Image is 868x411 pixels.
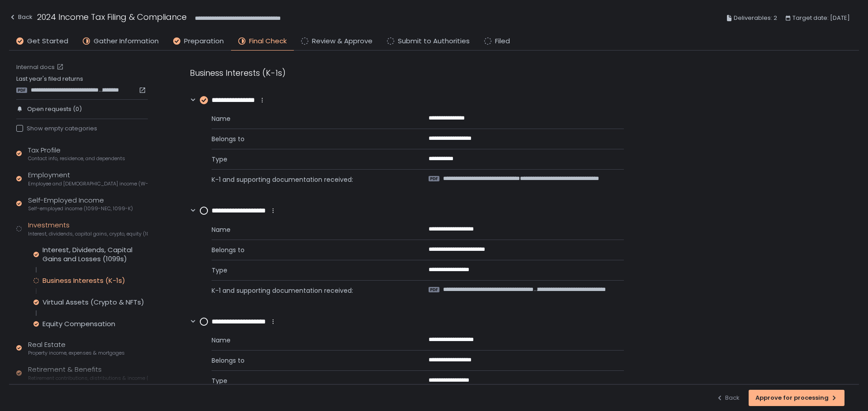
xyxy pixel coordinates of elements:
[42,319,115,328] div: Equity Compensation
[28,145,125,162] div: Tax Profile
[716,394,740,402] div: Back
[212,266,407,275] span: Type
[28,170,148,187] div: Employment
[28,180,148,187] span: Employee and [DEMOGRAPHIC_DATA] income (W-2s)
[249,36,287,46] span: Final Check
[212,175,407,184] span: K-1 and supporting documentation received:
[212,225,407,234] span: Name
[27,105,82,113] span: Open requests (0)
[42,276,125,285] div: Business Interests (K-1s)
[27,36,68,46] span: Get Started
[190,67,624,79] div: Business Interests (K-1s)
[28,231,148,237] span: Interest, dividends, capital gains, crypto, equity (1099s, K-1s)
[94,36,159,46] span: Gather Information
[212,376,407,385] span: Type
[755,394,838,402] div: Approve for processing
[398,36,470,46] span: Submit to Authorities
[212,114,407,123] span: Name
[37,11,187,23] h1: 2024 Income Tax Filing & Compliance
[28,375,148,382] span: Retirement contributions, distributions & income (1099-R, 5498)
[9,11,33,26] button: Back
[184,36,224,46] span: Preparation
[28,220,148,237] div: Investments
[28,205,133,212] span: Self-employed income (1099-NEC, 1099-K)
[212,134,407,143] span: Belongs to
[28,350,125,356] span: Property income, expenses & mortgages
[793,13,850,23] span: Target date: [DATE]
[16,75,148,94] div: Last year's filed returns
[734,13,777,23] span: Deliverables: 2
[749,390,844,406] button: Approve for processing
[212,356,407,365] span: Belongs to
[212,155,407,164] span: Type
[9,12,33,23] div: Back
[28,365,148,382] div: Retirement & Benefits
[312,36,373,46] span: Review & Approve
[495,36,510,46] span: Filed
[212,245,407,254] span: Belongs to
[28,195,133,212] div: Self-Employed Income
[212,286,407,295] span: K-1 and supporting documentation received:
[42,298,144,307] div: Virtual Assets (Crypto & NFTs)
[716,390,740,406] button: Back
[16,63,66,71] a: Internal docs
[28,155,125,162] span: Contact info, residence, and dependents
[42,245,148,263] div: Interest, Dividends, Capital Gains and Losses (1099s)
[212,336,407,345] span: Name
[28,340,125,357] div: Real Estate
